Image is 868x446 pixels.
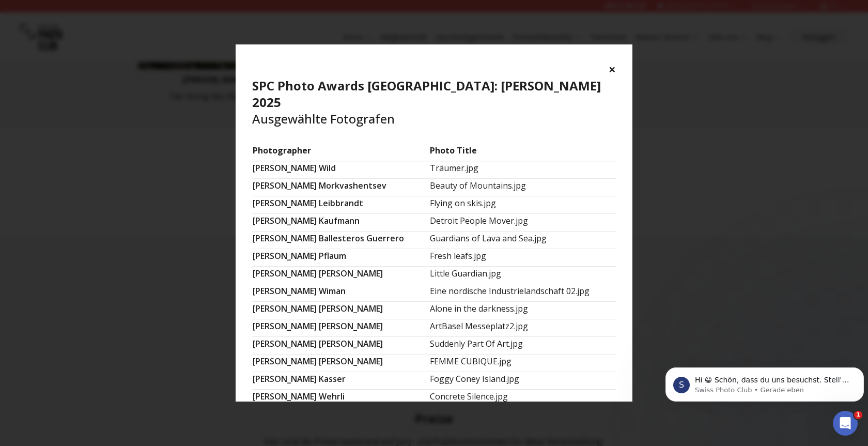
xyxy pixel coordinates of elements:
td: Little Guardian.jpg [429,267,616,284]
td: Guardians of Lava and Sea.jpg [429,232,616,249]
td: Fresh leafs.jpg [429,249,616,267]
td: [PERSON_NAME] [PERSON_NAME] [252,337,429,355]
td: Flying on skis.jpg [429,196,616,214]
td: Concrete Silence.jpg [429,390,616,407]
td: [PERSON_NAME] Leibbrandt [252,196,429,214]
td: [PERSON_NAME] [PERSON_NAME] [252,319,429,337]
td: [PERSON_NAME] [PERSON_NAME] [252,302,429,319]
td: [PERSON_NAME] Wiman [252,284,429,302]
td: Photo Title [429,144,616,161]
iframe: Intercom notifications Nachricht [661,346,868,418]
h4: Ausgewählte Fotografen [252,78,616,127]
td: Alone in the darkness.jpg [429,302,616,319]
td: [PERSON_NAME] Kasser [252,372,429,390]
td: [PERSON_NAME] Wild [252,161,429,179]
td: Träumer.jpg [429,161,616,179]
td: Eine nordische Industrielandschaft 02.jpg [429,284,616,302]
iframe: Intercom live chat [833,411,858,436]
b: SPC Photo Awards [GEOGRAPHIC_DATA]: [PERSON_NAME] 2025 [252,77,601,111]
td: [PERSON_NAME] [PERSON_NAME] [252,267,429,284]
td: Detroit People Mover.jpg [429,214,616,232]
td: Photographer [252,144,429,161]
td: [PERSON_NAME] [PERSON_NAME] [252,355,429,372]
td: Beauty of Mountains.jpg [429,179,616,196]
td: [PERSON_NAME] Pflaum [252,249,429,267]
td: [PERSON_NAME] Wehrli [252,390,429,407]
td: [PERSON_NAME] Ballesteros Guerrero [252,232,429,249]
span: 1 [854,411,862,419]
td: Suddenly Part Of Art.jpg [429,337,616,355]
td: FEMME CUBIQUE.jpg [429,355,616,372]
button: × [609,61,616,78]
td: [PERSON_NAME] Kaufmann [252,214,429,232]
td: ArtBasel Messeplatz2.jpg [429,319,616,337]
td: Foggy Coney Island.jpg [429,372,616,390]
td: [PERSON_NAME] Morkvashentsev [252,179,429,196]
